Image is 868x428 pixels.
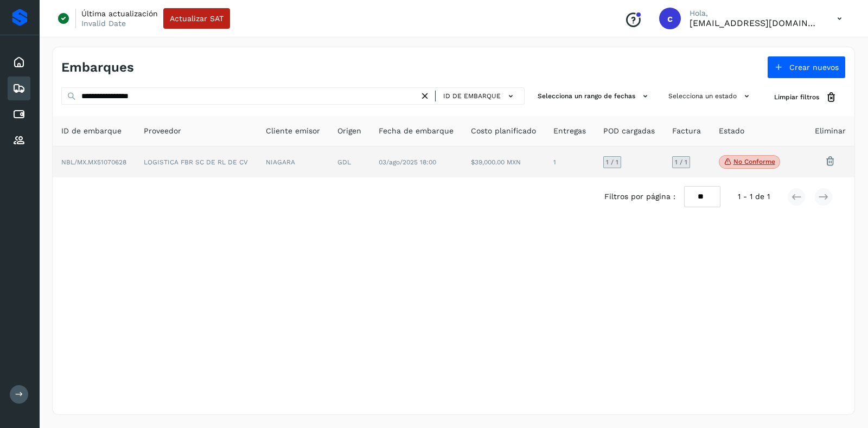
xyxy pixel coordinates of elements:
[266,125,320,137] span: Cliente emisor
[603,125,655,137] span: POD cargadas
[163,8,230,29] button: Actualizar SAT
[379,158,436,166] span: 03/ago/2025 18:00
[719,125,744,137] span: Estado
[170,15,224,22] span: Actualizar SAT
[8,76,30,100] div: Embarques
[738,191,770,202] span: 1 - 1 de 1
[733,158,775,165] p: No conforme
[81,9,158,18] p: Última actualización
[774,92,819,102] span: Limpiar filtros
[144,125,181,137] span: Proveedor
[443,91,501,101] span: ID de embarque
[606,159,618,165] span: 1 / 1
[672,125,701,137] span: Factura
[789,63,839,71] span: Crear nuevos
[135,146,257,178] td: LOGISTICA FBR SC DE RL DE CV
[379,125,454,137] span: Fecha de embarque
[337,125,361,137] span: Origen
[471,125,536,137] span: Costo planificado
[690,9,820,18] p: Hola,
[8,103,30,126] div: Cuentas por pagar
[61,158,126,166] span: NBL/MX.MX51070628
[690,18,820,28] p: calbor@niagarawater.com
[440,88,520,104] button: ID de embarque
[329,146,370,178] td: GDL
[257,146,329,178] td: NIAGARA
[604,191,675,202] span: Filtros por página :
[533,87,655,105] button: Selecciona un rango de fechas
[462,146,545,178] td: $39,000.00 MXN
[8,50,30,74] div: Inicio
[545,146,595,178] td: 1
[815,125,846,137] span: Eliminar
[767,56,846,79] button: Crear nuevos
[675,159,687,165] span: 1 / 1
[553,125,586,137] span: Entregas
[765,87,846,107] button: Limpiar filtros
[81,18,126,28] p: Invalid Date
[61,125,122,137] span: ID de embarque
[8,129,30,152] div: Proveedores
[61,60,134,75] h4: Embarques
[664,87,757,105] button: Selecciona un estado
